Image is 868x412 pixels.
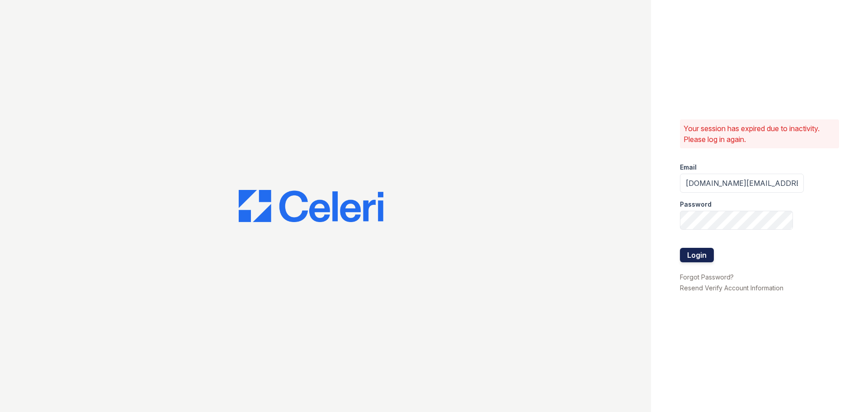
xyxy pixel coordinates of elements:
[680,163,697,172] label: Email
[239,190,383,223] img: CE_Logo_Blue-a8612792a0a2168367f1c8372b55b34899dd931a85d93a1a3d3e32e68fde9ad4.png
[680,273,734,281] a: Forgot Password?
[680,248,714,262] button: Login
[680,200,712,209] label: Password
[684,123,835,145] p: Your session has expired due to inactivity. Please log in again.
[680,284,783,292] a: Resend Verify Account Information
